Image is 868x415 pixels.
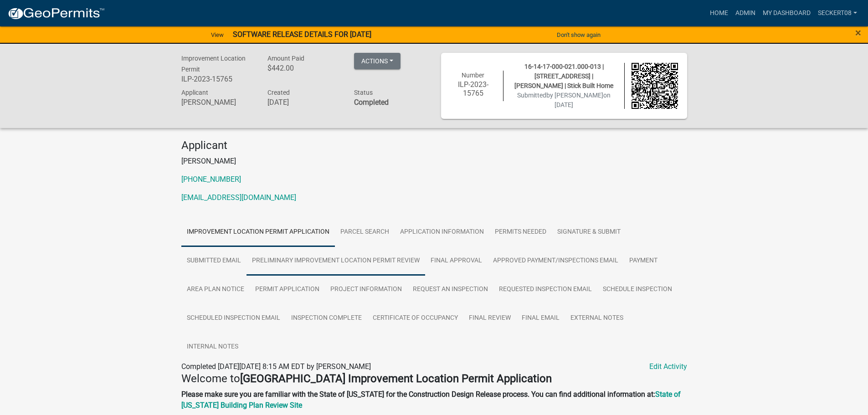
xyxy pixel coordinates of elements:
a: Signature & Submit [552,218,626,247]
a: Preliminary Improvement Location Permit Review [247,246,425,276]
a: Final Review [463,304,516,333]
span: Completed [DATE][DATE] 8:15 AM EDT by [PERSON_NAME] [181,362,371,371]
a: Parcel search [335,218,395,247]
a: Final Approval [425,246,488,276]
a: Permits Needed [489,218,552,247]
span: Created [267,89,290,96]
a: Improvement Location Permit Application [181,218,335,247]
strong: Completed [354,98,389,107]
span: Number [462,72,484,79]
h6: [PERSON_NAME] [181,98,254,107]
button: Actions [354,53,401,69]
span: by [PERSON_NAME] [546,92,603,99]
a: View [207,27,227,42]
a: Area Plan Notice [181,275,250,304]
span: Status [354,89,373,96]
h6: ILP-2023-15765 [450,80,497,97]
span: Amount Paid [267,55,304,62]
a: My Dashboard [759,5,814,22]
a: Request an Inspection [407,275,493,304]
h6: $442.00 [267,64,340,72]
span: Submitted on [DATE] [517,92,611,108]
a: Inspection Complete [286,304,367,333]
strong: SOFTWARE RELEASE DETAILS FOR [DATE] [233,30,371,39]
a: Admin [732,5,759,22]
a: Scheduled Inspection Email [181,304,286,333]
span: Applicant [181,89,208,96]
h4: Applicant [181,139,687,152]
h4: Welcome to [181,372,687,385]
a: [PHONE_NUMBER] [181,175,241,184]
strong: Please make sure you are familiar with the State of [US_STATE] for the Construction Design Releas... [181,390,655,399]
a: State of [US_STATE] Building Plan Review Site [181,390,681,410]
a: Final Email [516,304,565,333]
button: Close [855,27,861,38]
a: Internal Notes [181,333,244,362]
a: Requested Inspection Email [493,275,597,304]
a: seckert08 [814,5,861,22]
a: Home [706,5,732,22]
a: Approved Payment/Inspections Email [488,246,624,276]
a: Submitted Email [181,246,247,276]
a: Payment [624,246,663,276]
a: Schedule Inspection [597,275,678,304]
a: Edit Activity [649,361,687,372]
a: Project Information [325,275,407,304]
h6: [DATE] [267,98,340,107]
a: Application Information [395,218,489,247]
p: [PERSON_NAME] [181,156,687,167]
button: Don't show again [553,27,604,42]
a: Certificate of Occupancy [367,304,463,333]
a: Permit Application [250,275,325,304]
img: QR code [632,63,678,109]
span: 16-14-17-000-021.000-013 | [STREET_ADDRESS] | [PERSON_NAME] | Stick Built Home [514,63,613,89]
h6: ILP-2023-15765 [181,75,254,83]
span: Improvement Location Permit [181,55,246,73]
a: External Notes [565,304,629,333]
strong: [GEOGRAPHIC_DATA] Improvement Location Permit Application [240,372,552,385]
a: [EMAIL_ADDRESS][DOMAIN_NAME] [181,193,296,202]
span: × [855,26,861,39]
